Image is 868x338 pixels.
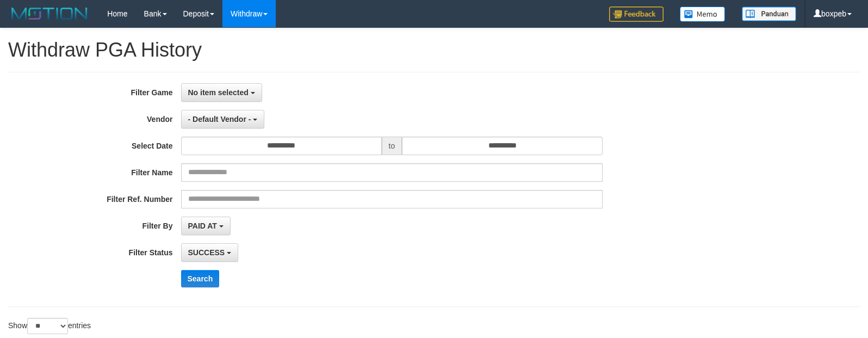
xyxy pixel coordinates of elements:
[742,7,796,21] img: panduan.png
[188,248,225,257] span: SUCCESS
[188,115,251,124] span: - Default Vendor -
[8,5,91,22] img: MOTION_logo.png
[27,318,68,334] select: Showentries
[680,7,726,22] img: Button%20Memo.svg
[609,7,664,22] img: Feedback.jpg
[181,270,220,287] button: Search
[181,243,239,262] button: SUCCESS
[8,318,91,334] label: Show entries
[188,222,217,230] span: PAID AT
[382,137,402,155] span: to
[8,39,860,61] h1: Withdraw PGA History
[181,83,262,102] button: No item selected
[188,88,249,97] span: No item selected
[181,110,265,128] button: - Default Vendor -
[181,217,231,235] button: PAID AT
